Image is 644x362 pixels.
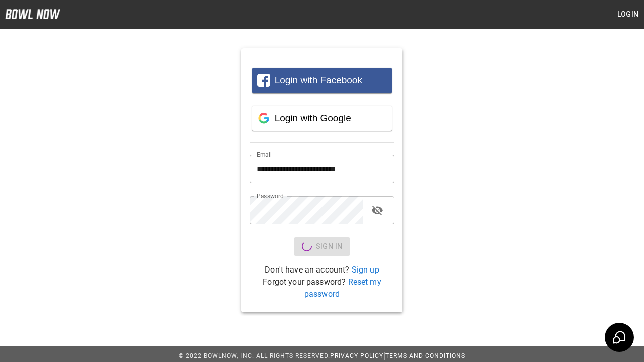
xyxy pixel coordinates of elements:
[385,352,465,359] a: Terms and Conditions
[367,200,387,220] button: toggle password visibility
[5,9,60,19] img: logo
[275,75,362,85] span: Login with Facebook
[250,276,394,300] p: Forgot your password?
[250,264,394,276] p: Don't have an account?
[330,352,383,359] a: Privacy Policy
[352,265,379,275] a: Sign up
[275,113,351,123] span: Login with Google
[252,106,392,131] button: Login with Google
[612,5,644,24] button: Login
[304,277,381,299] a: Reset my password
[252,68,392,93] button: Login with Facebook
[179,352,330,359] span: © 2022 BowlNow, Inc. All Rights Reserved.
